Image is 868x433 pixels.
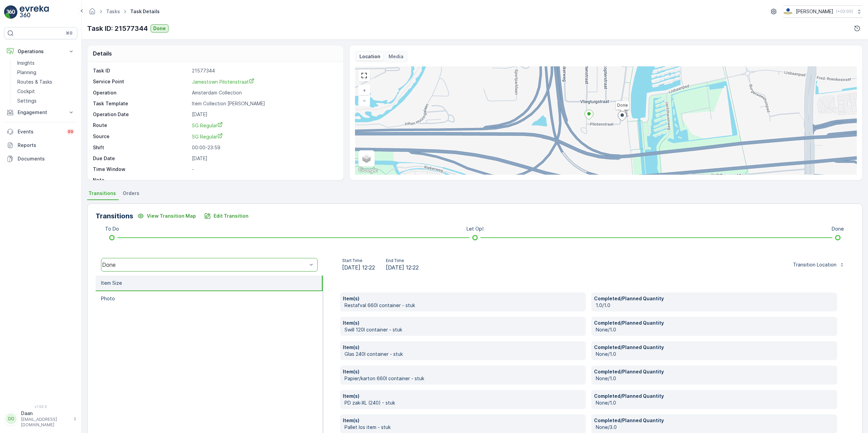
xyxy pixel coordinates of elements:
p: Reports [18,142,75,149]
a: Zoom In [359,85,369,95]
p: [DATE] [192,155,336,162]
p: Service Point [93,78,189,85]
p: Amsterdam Collection [192,89,336,96]
p: Item(s) [343,295,583,302]
img: basis-logo_rgb2x.png [783,8,793,15]
p: Item(s) [343,393,583,399]
p: Let Op! [467,225,484,232]
span: + [363,87,366,93]
a: Settings [15,96,77,106]
span: Jamestown Pilotenstraat [192,79,254,85]
p: Start Time [342,258,375,263]
p: Task ID: 21577344 [87,23,148,34]
p: None/3.0 [596,424,834,431]
p: Restafval 660l container - stuk [344,302,583,309]
a: SG Regular [192,122,336,129]
p: Swill 120l container - stuk [344,326,583,333]
p: None/1.0 [596,375,834,382]
p: Task Template [93,100,189,107]
div: Done [102,262,307,268]
p: Media [389,53,403,60]
p: Location [359,53,380,60]
a: Cockpit [15,87,77,96]
span: SG Regular [192,134,223,139]
a: Open this area in Google Maps (opens a new window) [357,166,379,175]
p: Task ID [93,67,189,74]
button: Engagement [4,106,77,119]
p: Source [93,133,189,140]
p: None/1.0 [596,351,834,358]
p: Completed/Planned Quantity [594,295,834,302]
a: Layers [359,151,374,166]
button: [PERSON_NAME](+02:00) [783,5,863,18]
p: Time Window [93,166,189,173]
p: Settings [17,98,37,104]
p: Operations [18,48,64,55]
p: [DATE] [192,111,336,118]
p: [EMAIL_ADDRESS][DOMAIN_NAME] [21,417,70,428]
p: Daan [21,410,70,417]
button: Edit Transition [200,211,253,221]
p: ⌘B [66,30,73,36]
p: Events [18,128,62,135]
p: Item(s) [343,417,583,424]
p: Routes & Tasks [17,79,52,85]
span: − [363,98,366,103]
span: [DATE] 12:22 [342,263,375,272]
a: Zoom Out [359,95,369,106]
p: Transitions [96,211,133,221]
button: DDDaan[EMAIL_ADDRESS][DOMAIN_NAME] [4,410,77,428]
p: Photo [101,295,115,302]
span: SG Regular [192,123,223,128]
p: 99 [68,129,73,134]
a: SG Regular [192,133,336,140]
p: Route [93,122,189,129]
p: Item(s) [343,368,583,375]
span: v 1.50.3 [4,405,77,409]
button: View Transition Map [133,211,200,221]
p: Details [93,49,112,58]
button: Transition Location [789,259,849,270]
a: Insights [15,58,77,68]
p: Item Size [101,280,122,286]
p: Pallet los item - stuk [344,424,583,431]
p: Planning [17,69,36,76]
a: Tasks [106,8,120,14]
p: To Do [105,225,119,232]
p: Done [832,225,844,232]
a: Events99 [4,125,77,138]
p: Completed/Planned Quantity [594,344,834,351]
p: Papier/karton 660l container - stuk [344,375,583,382]
p: None/1.0 [596,326,834,333]
p: Due Date [93,155,189,162]
a: Reports [4,138,77,152]
p: Glas 240l container - stuk [344,351,583,358]
a: View Fullscreen [359,70,369,81]
p: PD zak-XL (240) - stuk [344,399,583,406]
p: Operation Date [93,111,189,118]
p: Cockpit [17,88,35,95]
p: Done [153,25,166,32]
img: logo [4,5,18,19]
p: Item(s) [343,344,583,351]
p: Item(s) [343,320,583,326]
p: Completed/Planned Quantity [594,320,834,326]
img: logo_light-DOdMpM7g.png [20,5,49,19]
a: Planning [15,68,77,77]
a: Routes & Tasks [15,77,77,87]
span: Transitions [88,190,116,197]
span: Orders [123,190,139,197]
p: Item Collection [PERSON_NAME] [192,100,336,107]
a: Homepage [88,10,96,16]
p: Edit Transition [214,213,249,219]
p: Completed/Planned Quantity [594,393,834,399]
a: Jamestown Pilotenstraat [192,78,336,85]
p: None/1.0 [596,399,834,406]
p: Transition Location [793,261,836,268]
div: DD [6,413,17,424]
p: - [192,166,336,173]
p: [PERSON_NAME] [796,8,833,15]
p: Insights [17,60,35,66]
p: Engagement [18,109,64,116]
p: 00:00-23:59 [192,144,336,151]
